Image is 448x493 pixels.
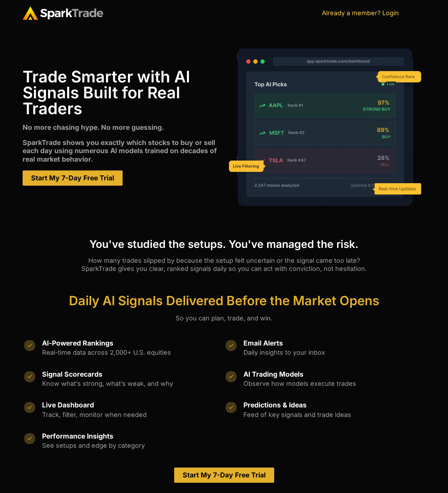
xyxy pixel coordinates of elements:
span: Start My 7-Day Free Trial [31,175,114,181]
h1: Trade Smarter with Al Signals Built for Real Traders [23,69,224,116]
h2: Email Alerts [243,340,425,347]
h3: You've studied the setups. You've managed the risk. [23,239,425,249]
p: Observe how models execute trades [243,379,425,388]
p: Track, filter, monitor when needed [42,411,224,419]
h2: Predictions & Ideas [243,402,425,408]
a: Start My 7-Day Free Trial [23,170,123,186]
h2: Performance Insights [42,433,224,440]
h2: Signal Scorecards [42,371,224,378]
h2: Al-Powered Rankings [42,340,224,347]
p: Feed of key signals and trade ideas [243,411,425,419]
h2: Al Trading Models [243,371,425,378]
p: How many trades slipped by because the setup felt uncertain or the signal came too late? SparkTra... [23,256,425,273]
p: Real-time data across 2,000+ U.S. equities [42,348,224,356]
p: So you can plan, trade, and win. [23,314,425,322]
p: Daily insights to your inbox [243,348,425,356]
p: Know what’s strong, what’s weak, and why [42,379,224,388]
h2: Daily Al Signals Delivered Before the Market Opens [23,294,425,307]
p: No more chasing hype. No more guessing. [23,123,224,132]
p: SparkTrade shows you exactly which stocks to buy or sell each day using numerous Al models traine... [23,139,224,163]
a: Start My 7-Day Free Trial [174,468,274,483]
h2: Live Dashboard [42,402,224,408]
a: Already a member? Login [322,9,399,17]
p: See setups and edge by category [42,441,224,449]
span: Start My 7-Day Free Trial [183,472,266,478]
